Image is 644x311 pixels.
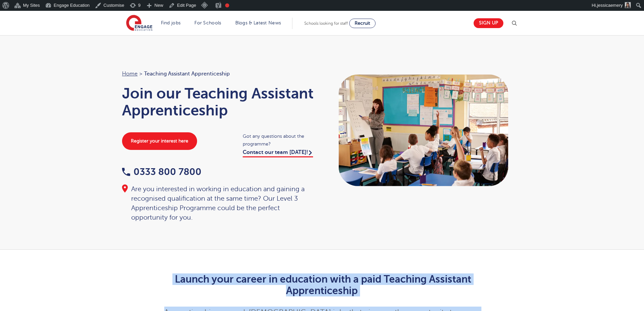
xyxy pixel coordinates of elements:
span: Recruit [355,21,370,26]
div: Are you interested in working in education and gaining a recognised qualification at the same tim... [122,184,315,222]
span: > [139,71,142,77]
a: 0333 800 7800 [122,166,201,177]
a: For Schools [194,20,221,25]
img: Engage Education [126,15,152,32]
span: jessicaemery [597,3,623,8]
a: Recruit [349,19,376,28]
span: Got any questions about the programme? [243,132,315,148]
h1: Join our Teaching Assistant Apprenticeship [122,85,315,119]
span: Launch your career in education with a paid Teaching Assistant Apprenticeship [175,273,471,296]
span: Teaching Assistant Apprenticeship [144,69,230,78]
span: Schools looking for staff [304,21,348,26]
nav: breadcrumb [122,69,315,78]
a: Sign up [474,18,503,28]
a: Register your interest here [122,132,197,150]
a: Find jobs [161,20,181,25]
div: Focus keyphrase not set [225,3,229,7]
a: Blogs & Latest News [235,20,281,25]
a: Contact our team [DATE]! [243,149,313,157]
a: Home [122,71,138,77]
